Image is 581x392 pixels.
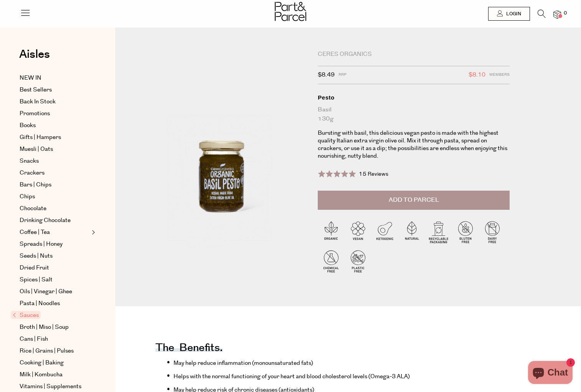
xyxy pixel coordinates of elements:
img: P_P-ICONS-Live_Bec_V11_Plastic_Free.svg [345,248,371,274]
a: Aisles [19,49,50,68]
span: Oils | Vinegar | Ghee [20,287,72,296]
a: Chips [20,192,89,201]
a: Back In Stock [20,97,89,106]
a: Cooking | Baking [20,358,89,367]
span: Chocolate [20,204,46,213]
span: Login [504,11,521,17]
span: RRP [338,70,347,80]
span: Back In Stock [20,97,56,106]
a: Login [488,7,530,21]
div: Pesto [318,94,510,101]
div: Ceres Organics [318,51,510,58]
span: Seeds | Nuts [20,252,53,261]
a: Chocolate [20,204,89,213]
a: 0 [553,10,561,18]
a: Best Sellers [20,85,89,95]
a: Vitamins | Supplements [20,382,89,391]
a: Sauces [13,311,89,320]
span: Coffee | Tea [20,228,50,237]
span: Aisles [19,46,50,63]
a: Bars | Chips [20,180,89,189]
a: Dried Fruit [20,263,89,273]
a: Seeds | Nuts [20,252,89,261]
img: P_P-ICONS-Live_Bec_V11_Natural.svg [398,219,425,245]
span: Vitamins | Supplements [20,382,81,391]
span: Promotions [20,109,50,118]
span: Best Sellers [20,85,52,95]
button: Add to Parcel [318,191,510,210]
span: Snacks [20,157,39,166]
inbox-online-store-chat: Shopify online store chat [526,361,575,386]
span: Muesli | Oats [20,145,53,154]
span: Bars | Chips [20,180,51,189]
a: Cans | Fish [20,335,89,344]
img: P_P-ICONS-Live_Bec_V11_Dairy_Free.svg [479,219,506,245]
a: Crackers [20,168,89,178]
span: Cans | Fish [20,335,48,344]
span: $8.10 [469,70,485,80]
div: Basil 130g [318,105,510,124]
a: Coffee | Tea [20,228,89,237]
a: Gifts | Hampers [20,133,89,142]
span: Sauces [11,311,41,319]
a: Milk | Kombucha [20,370,89,379]
a: Oils | Vinegar | Ghee [20,287,89,296]
span: Milk | Kombucha [20,370,63,379]
img: Part&Parcel [275,2,306,21]
h4: The benefits. [155,346,223,352]
img: P_P-ICONS-Live_Bec_V11_Vegan.svg [345,219,371,245]
a: Broth | Miso | Soup [20,323,89,332]
span: Rice | Grains | Pulses [20,346,74,356]
a: Books [20,121,89,130]
a: Muesli | Oats [20,145,89,154]
span: Helps with the normal functioning of your heart and blood cholesterol levels (Omega-3 ALA) [173,372,410,381]
span: 0 [562,10,569,17]
img: P_P-ICONS-Live_Bec_V11_Recyclable_Packaging.svg [425,219,452,245]
p: Bursting with basil, this delicious vegan pesto is made with the highest quality Italian extra vi... [318,129,510,160]
a: NEW IN [20,73,89,83]
button: Expand/Collapse Coffee | Tea [90,228,95,237]
a: Promotions [20,109,89,118]
span: Pasta | Noodles [20,299,60,308]
img: Pesto [138,51,306,248]
img: P_P-ICONS-Live_Bec_V11_Organic.svg [318,219,345,245]
span: 15 Reviews [359,170,388,178]
span: Spices | Salt [20,275,53,284]
img: P_P-ICONS-Live_Bec_V11_Ketogenic.svg [371,219,398,245]
a: Spreads | Honey [20,240,89,249]
span: $8.49 [318,70,335,80]
span: Add to Parcel [389,196,439,204]
img: P_P-ICONS-Live_Bec_V11_Gluten_Free.svg [452,219,479,245]
span: NEW IN [20,73,41,83]
span: Spreads | Honey [20,240,63,249]
span: Drinking Chocolate [20,216,71,225]
span: Broth | Miso | Soup [20,323,69,332]
span: Cooking | Baking [20,358,64,367]
a: Spices | Salt [20,275,89,284]
a: Pasta | Noodles [20,299,89,308]
a: Snacks [20,157,89,166]
span: Chips [20,192,35,201]
span: Crackers [20,168,45,178]
a: Drinking Chocolate [20,216,89,225]
span: Dried Fruit [20,263,49,273]
a: Rice | Grains | Pulses [20,346,89,356]
span: Gifts | Hampers [20,133,61,142]
span: Members [489,70,510,80]
img: P_P-ICONS-Live_Bec_V11_Chemical_Free.svg [318,248,345,274]
span: May help reduce inflammation (monounsaturated fats) [173,359,313,367]
span: Books [20,121,36,130]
